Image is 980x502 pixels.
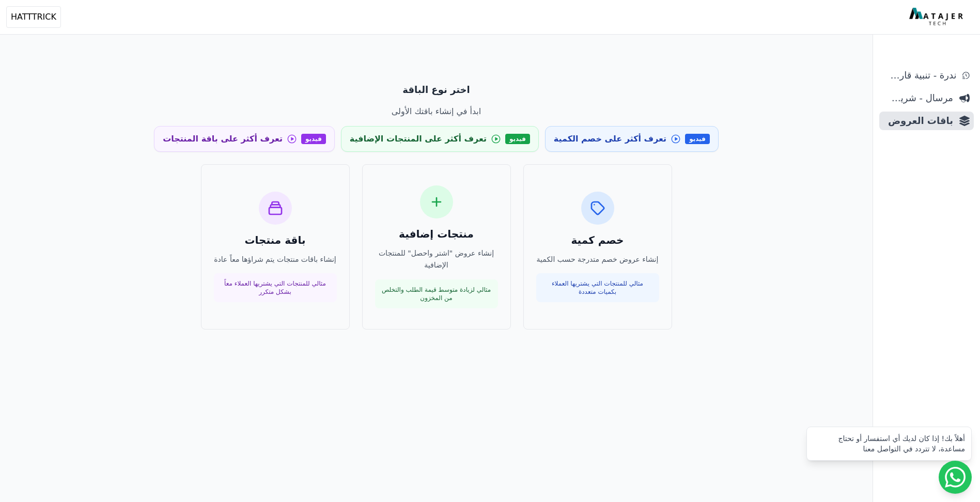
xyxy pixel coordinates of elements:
[341,126,539,152] a: فيديو تعرف أكثر على المنتجات الإضافية
[554,133,666,145] span: تعرف أكثر على خصم الكمية
[685,134,710,144] span: فيديو
[883,68,956,83] span: ندرة - تنبية قارب علي النفاذ
[375,227,498,241] h3: منتجات إضافية
[883,91,953,105] span: مرسال - شريط دعاية
[545,126,719,152] a: فيديو تعرف أكثر على خصم الكمية
[6,6,61,28] button: HATTTRICK
[542,279,653,296] p: مثالي للمنتجات التي يشتريها العملاء بكميات متعددة
[350,133,487,145] span: تعرف أكثر على المنتجات الإضافية
[536,254,659,265] p: إنشاء عروض خصم متدرجة حسب الكمية
[375,247,498,271] p: إنشاء عروض "اشتر واحصل" للمنتجات الإضافية
[163,133,283,145] span: تعرف أكثر على باقة المنتجات
[381,286,492,302] p: مثالي لزيادة متوسط قيمة الطلب والتخلص من المخزون
[813,433,965,454] div: أهلاً بك! إذا كان لديك أي استفسار أو تحتاج مساعدة، لا تتردد في التواصل معنا
[883,114,953,128] span: باقات العروض
[214,233,337,247] h3: باقة منتجات
[154,126,335,152] a: فيديو تعرف أكثر على باقة المنتجات
[220,279,331,296] p: مثالي للمنتجات التي يشتريها العملاء معاً بشكل متكرر
[11,11,56,23] span: HATTTRICK
[536,233,659,247] h3: خصم كمية
[505,134,530,144] span: فيديو
[909,8,966,26] img: MatajerTech Logo
[94,83,780,97] p: اختر نوع الباقة
[214,254,337,265] p: إنشاء باقات منتجات يتم شراؤها معاً عادة
[301,134,326,144] span: فيديو
[94,105,780,118] p: ابدأ في إنشاء باقتك الأولى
